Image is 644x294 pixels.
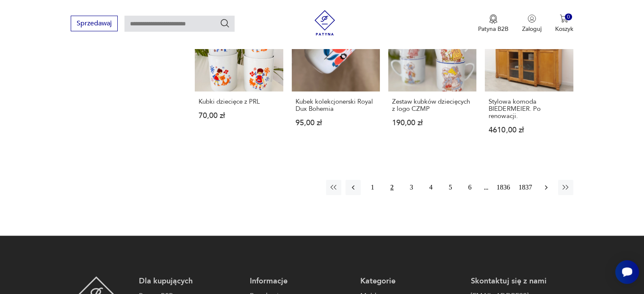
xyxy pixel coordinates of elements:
[478,14,509,33] a: Ikona medaluPatyna B2B
[485,3,573,150] a: Stylowa komoda BIEDERMEIER. Po renowacji.Stylowa komoda BIEDERMEIER. Po renowacji.4610,00 zł
[423,180,439,195] button: 4
[462,180,478,195] button: 6
[522,25,542,33] p: Zaloguj
[384,180,400,195] button: 2
[471,276,573,286] p: Skontaktuj się z nami
[565,14,572,21] div: 0
[292,3,380,150] a: Kubek kolekcjonerski Royal Dux BohemiaKubek kolekcjonerski Royal Dux Bohemia95,00 zł
[443,180,458,195] button: 5
[478,25,509,33] p: Patyna B2B
[522,14,542,33] button: Zaloguj
[555,25,573,33] p: Koszyk
[71,21,118,27] a: Sprzedawaj
[392,119,473,126] p: 190,00 zł
[489,14,498,24] img: Ikona medalu
[615,260,639,284] iframe: Smartsupp widget button
[555,14,573,33] button: 0Koszyk
[495,180,512,195] button: 1836
[139,276,241,286] p: Dla kupujących
[250,276,352,286] p: Informacje
[517,180,534,195] button: 1837
[404,180,419,195] button: 3
[489,98,569,120] h3: Stylowa komoda BIEDERMEIER. Po renowacji.
[365,180,380,195] button: 1
[489,126,569,134] p: 4610,00 zł
[195,3,283,150] a: Kubki dziecięce z PRLKubki dziecięce z PRL70,00 zł
[199,98,279,105] h3: Kubki dziecięce z PRL
[296,98,376,113] h3: Kubek kolekcjonerski Royal Dux Bohemia
[360,276,462,286] p: Kategorie
[478,14,509,33] button: Patyna B2B
[312,10,337,36] img: Patyna - sklep z meblami i dekoracjami vintage
[199,112,279,119] p: 70,00 zł
[71,16,118,31] button: Sprzedawaj
[392,98,473,113] h3: Zestaw kubków dziecięcych z logo CZMP
[528,14,536,23] img: Ikonka użytkownika
[296,119,376,126] p: 95,00 zł
[220,18,230,28] button: Szukaj
[388,3,476,150] a: Zestaw kubków dziecięcych z logo CZMPZestaw kubków dziecięcych z logo CZMP190,00 zł
[560,14,568,23] img: Ikona koszyka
